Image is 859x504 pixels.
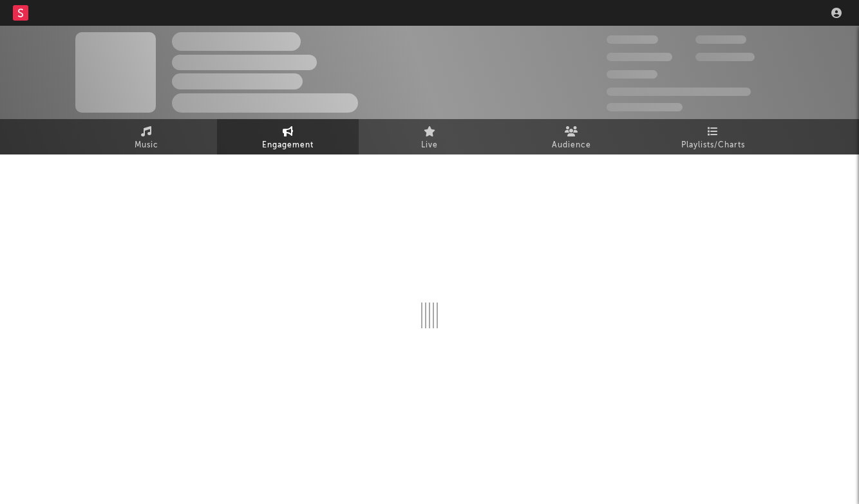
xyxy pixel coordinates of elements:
span: Live [421,138,438,153]
span: 50,000,000 Monthly Listeners [607,88,751,96]
a: Music [75,119,217,154]
a: Live [359,119,500,154]
a: Audience [500,119,642,154]
a: Playlists/Charts [642,119,784,154]
span: Music [135,138,158,153]
span: 50,000,000 [607,53,672,61]
span: Engagement [262,138,314,153]
a: Engagement [217,119,359,154]
span: 1,000,000 [695,53,755,61]
span: 100,000 [695,35,746,44]
span: 100,000 [607,70,657,79]
span: Audience [552,138,591,153]
span: Jump Score: 85.0 [607,103,683,111]
span: Playlists/Charts [681,138,745,153]
span: 300,000 [607,35,658,44]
